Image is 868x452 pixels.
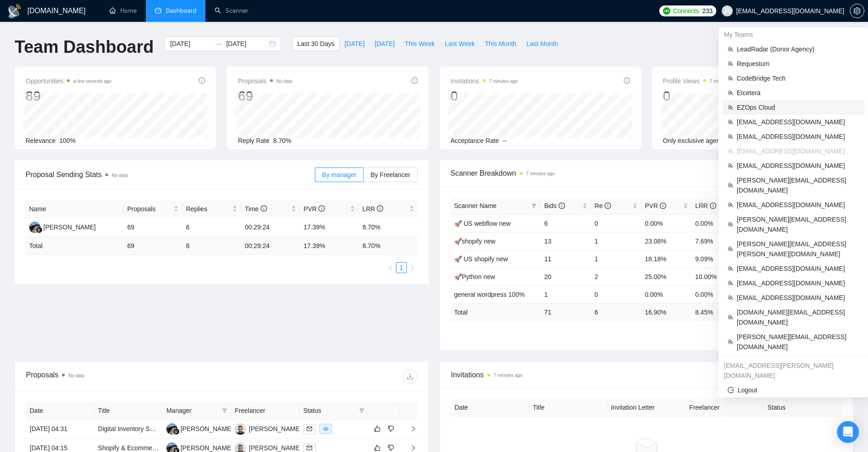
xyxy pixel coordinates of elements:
span: filter [531,203,537,208]
span: [EMAIL_ADDRESS][DOMAIN_NAME] [737,146,859,156]
span: By Freelancer [370,171,410,178]
div: 89 [26,87,112,105]
img: gigradar-bm.png [36,227,42,233]
td: 8.70% [359,218,417,237]
span: to [215,40,222,47]
time: 7 minutes ago [494,373,523,378]
div: Open Intercom Messenger [837,421,859,443]
span: Relevance [26,137,56,144]
td: 7.69% [692,232,742,250]
time: 7 minutes ago [489,79,518,84]
span: team [728,119,733,125]
td: 6 [182,237,241,255]
img: AA [166,423,178,435]
button: download [403,369,417,384]
span: Acceptance Rate [451,137,499,144]
span: Scanner Breakdown [451,168,843,179]
button: [DATE] [339,36,370,51]
td: 11 [540,250,591,268]
span: info-circle [411,77,418,84]
th: Proposals [123,200,182,218]
span: info-circle [605,203,611,209]
a: Shopify & Ecommerce Expert for Live Shipping Rates Setup [98,444,267,452]
td: 71 [540,303,591,321]
span: filter [357,404,366,417]
span: PVR [303,205,325,213]
a: AA[PERSON_NAME] [166,444,233,451]
td: 00:29:24 [241,218,300,237]
th: Title [94,402,163,420]
span: dislike [388,425,394,432]
th: Title [529,399,607,416]
div: [PERSON_NAME] [180,424,233,434]
button: This Month [480,36,521,51]
td: 6 [591,303,641,321]
span: filter [222,408,227,413]
td: 69 [123,237,182,255]
span: [PERSON_NAME][EMAIL_ADDRESS][PERSON_NAME][DOMAIN_NAME] [737,239,859,259]
button: left [385,262,396,273]
div: jnana.parantapa@gigradar.io [719,358,868,383]
div: Proposals [26,369,221,384]
td: 18.18% [641,250,691,268]
span: Re [595,202,611,209]
img: upwork-logo.png [663,7,670,15]
div: 0 [451,87,518,105]
span: Time [245,205,267,213]
span: [DATE] [375,39,395,49]
span: This Week [405,39,435,49]
th: Manager [163,402,231,420]
span: team [728,105,733,110]
span: Requestum [737,59,859,69]
span: Scanner Name [454,202,497,209]
button: like [372,423,383,434]
td: 6 [540,214,591,232]
td: Total [451,303,541,321]
button: setting [850,4,864,18]
td: 23.08% [641,232,691,250]
span: [EMAIL_ADDRESS][DOMAIN_NAME] [737,293,859,303]
td: 8.45 % [692,303,742,321]
time: 7 minutes ago [526,171,555,176]
span: This Month [485,39,516,49]
span: Reply Rate [238,137,269,144]
span: Invitations [451,369,842,381]
span: setting [850,7,864,15]
a: general wordpress 100% [454,291,525,298]
span: Last Month [526,39,558,49]
div: 69 [238,87,292,105]
th: Name [26,200,123,218]
th: Freelancer [686,399,764,416]
td: 0.00% [692,214,742,232]
img: logo [7,4,22,19]
input: End date [226,39,267,49]
span: 233 [702,6,712,16]
td: 0 [591,285,641,303]
span: [EMAIL_ADDRESS][DOMAIN_NAME] [737,132,859,142]
span: left [388,265,393,270]
th: Invitation Letter [607,399,686,416]
span: No data [112,173,128,178]
input: Start date [170,39,211,49]
td: 0.00% [641,214,691,232]
span: 8.70% [273,137,292,144]
span: dislike [388,444,394,452]
span: Last 30 Days [297,39,334,49]
span: [DOMAIN_NAME][EMAIL_ADDRESS][DOMAIN_NAME] [737,307,859,327]
span: filter [359,408,365,413]
span: Status [303,406,355,416]
span: Bids [544,202,565,209]
span: Last Week [445,39,475,49]
span: Proposal Sending Stats [26,169,315,180]
span: mail [307,445,312,451]
td: Total [26,237,123,255]
span: Etcetera [737,88,859,98]
span: team [728,202,733,208]
td: 17.39 % [300,237,359,255]
a: 1 [396,263,406,273]
span: dashboard [155,7,161,14]
button: right [407,262,418,273]
td: 9.09% [692,250,742,268]
span: team [728,90,733,96]
div: 0 [663,87,739,105]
